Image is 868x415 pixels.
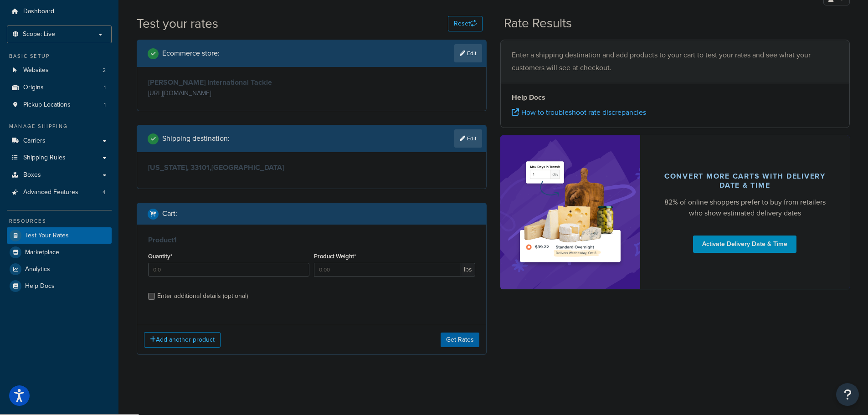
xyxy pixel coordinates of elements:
[23,137,46,145] span: Carriers
[23,171,41,179] span: Boxes
[103,67,106,74] span: 2
[104,84,106,92] span: 1
[7,227,112,244] a: Test Your Rates
[514,149,627,276] img: feature-image-ddt-36eae7f7280da8017bfb280eaccd9c446f90b1fe08728e4019434db127062ab4.png
[137,15,218,32] h1: Test your rates
[148,87,309,100] p: [URL][DOMAIN_NAME]
[148,236,475,245] h3: Product 1
[7,79,112,96] a: Origins1
[7,149,112,166] a: Shipping Rules
[162,49,220,57] h2: Ecommerce store :
[148,253,172,260] label: Quantity*
[7,97,112,113] li: Pickup Locations
[7,62,112,79] a: Websites2
[23,189,78,196] span: Advanced Features
[461,263,475,277] span: lbs
[162,210,177,218] h2: Cart :
[104,101,106,109] span: 1
[148,78,309,87] h3: [PERSON_NAME] International Tackle
[7,244,112,261] a: Marketplace
[662,197,828,219] div: 82% of online shoppers prefer to buy from retailers who show estimated delivery dates
[25,249,59,256] span: Marketplace
[454,129,482,148] a: Edit
[23,101,71,109] span: Pickup Locations
[102,54,150,60] div: Keywords by Traffic
[92,53,99,60] img: tab_keywords_by_traffic_grey.svg
[7,261,112,277] a: Analytics
[23,154,66,162] span: Shipping Rules
[7,184,112,201] li: Advanced Features
[693,236,796,253] a: Activate Delivery Date & Time
[148,163,475,172] h3: [US_STATE], 33101 , [GEOGRAPHIC_DATA]
[148,293,155,300] input: Enter additional details (optional)
[7,3,112,20] a: Dashboard
[7,62,112,79] li: Websites
[7,133,112,149] a: Carriers
[26,15,45,22] div: v 4.0.25
[662,172,828,190] div: Convert more carts with delivery date & time
[454,44,482,62] a: Edit
[7,79,112,96] li: Origins
[25,232,69,240] span: Test Your Rates
[7,278,112,294] a: Help Docs
[7,184,112,201] a: Advanced Features4
[36,54,82,60] div: Domain Overview
[148,263,309,277] input: 0.0
[157,290,248,302] div: Enter additional details (optional)
[25,282,55,290] span: Help Docs
[314,263,461,277] input: 0.00
[24,24,100,31] div: Domain: [DOMAIN_NAME]
[23,31,55,38] span: Scope: Live
[512,49,839,74] p: Enter a shipping destination and add products to your cart to test your rates and see what your c...
[144,332,221,348] button: Add another product
[25,266,50,273] span: Analytics
[7,52,112,60] div: Basic Setup
[504,16,572,31] h2: Rate Results
[15,24,22,31] img: website_grey.svg
[7,217,112,225] div: Resources
[26,53,34,60] img: tab_domain_overview_orange.svg
[836,383,859,406] button: Open Resource Center
[7,167,112,184] a: Boxes
[103,189,106,196] span: 4
[7,123,112,130] div: Manage Shipping
[23,67,49,74] span: Websites
[512,92,839,103] h4: Help Docs
[512,107,646,118] a: How to troubleshoot rate discrepancies
[23,8,54,15] span: Dashboard
[448,16,483,31] button: Reset
[314,253,356,260] label: Product Weight*
[7,97,112,113] a: Pickup Locations1
[15,15,22,22] img: logo_orange.svg
[23,84,44,92] span: Origins
[441,333,479,347] button: Get Rates
[162,134,230,143] h2: Shipping destination :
